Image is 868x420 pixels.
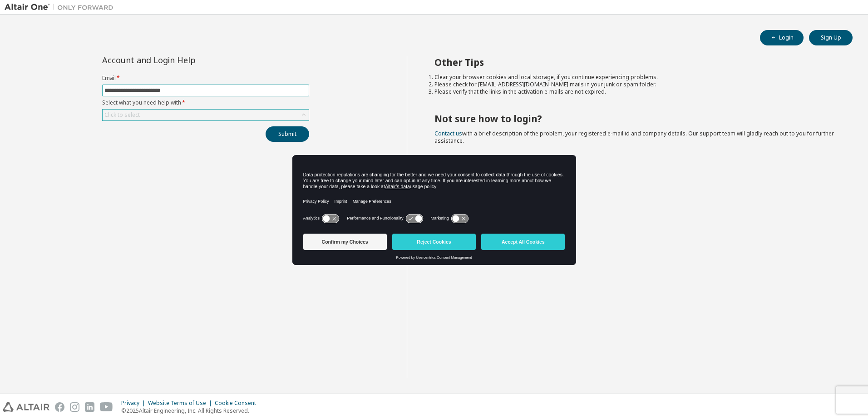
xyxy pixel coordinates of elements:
[103,110,309,120] div: Click to select
[85,402,94,412] img: linkedin.svg
[148,400,215,407] div: Website Terms of Use
[121,400,148,407] div: Privacy
[215,400,261,407] div: Cookie Consent
[5,3,118,12] img: Altair One
[760,30,804,45] button: Login
[70,402,79,412] img: instagram.svg
[55,402,64,412] img: facebook.svg
[434,130,462,137] a: Contact us
[266,126,309,142] button: Submit
[434,113,837,125] h2: Not sure how to login?
[102,75,309,82] label: Email
[100,402,113,412] img: youtube.svg
[809,30,853,45] button: Sign Up
[434,56,837,68] h2: Other Tips
[434,130,834,145] span: with a brief description of the problem, your registered e-mail id and company details. Our suppo...
[104,111,140,119] div: Click to select
[434,88,837,95] li: Please verify that the links in the activation e-mails are not expired.
[102,56,268,64] div: Account and Login Help
[3,402,49,412] img: altair_logo.svg
[102,99,309,106] label: Select what you need help with
[434,74,837,81] li: Clear your browser cookies and local storage, if you continue experiencing problems.
[121,407,261,415] p: © 2025 Altair Engineering, Inc. All Rights Reserved.
[434,81,837,88] li: Please check for [EMAIL_ADDRESS][DOMAIN_NAME] mails in your junk or spam folder.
